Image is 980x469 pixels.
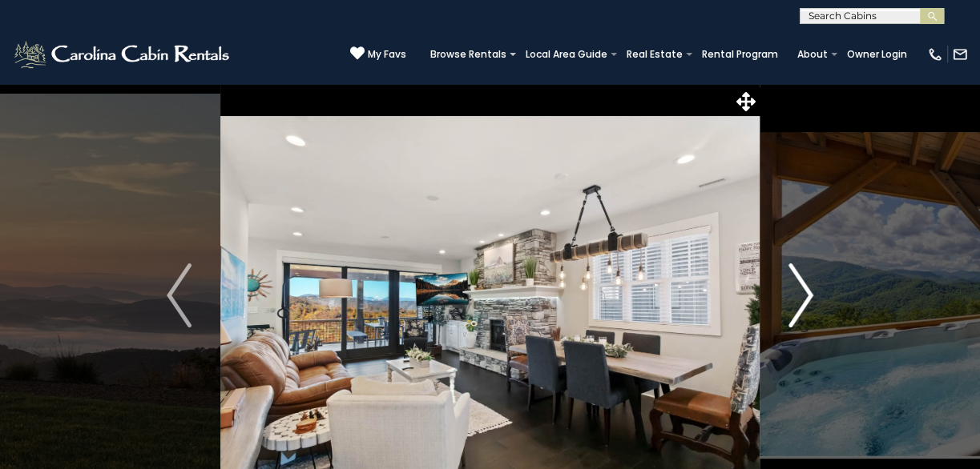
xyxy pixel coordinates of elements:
img: White-1-2.png [12,38,234,70]
a: Real Estate [619,43,691,66]
a: Rental Program [694,43,786,66]
img: arrow [788,263,813,327]
img: phone-regular-white.png [927,46,943,62]
img: mail-regular-white.png [952,46,968,62]
img: arrow [167,263,191,327]
a: Local Area Guide [518,43,615,66]
a: Owner Login [839,43,915,66]
a: My Favs [350,46,406,62]
a: About [789,43,836,66]
a: Browse Rentals [422,43,514,66]
span: My Favs [368,47,406,62]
